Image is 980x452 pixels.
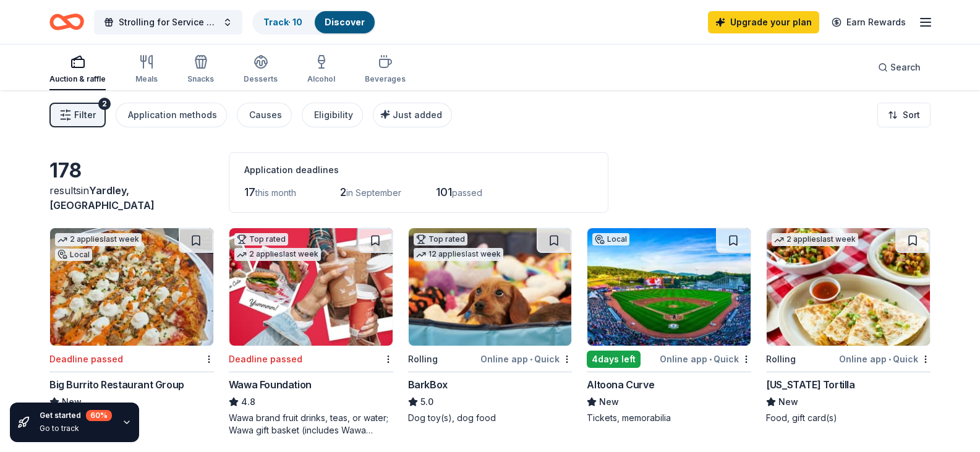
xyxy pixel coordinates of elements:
span: 17 [244,185,255,198]
a: Image for Big Burrito Restaurant Group2 applieslast weekLocalDeadline passedBig Burrito Restauran... [49,228,214,424]
button: Alcohol [307,49,335,90]
div: Food, gift card(s) [766,412,931,424]
div: Top rated [414,233,467,245]
img: Image for Altoona Curve [587,228,751,346]
button: Search [868,55,931,80]
button: Sort [877,103,931,127]
a: Image for California Tortilla2 applieslast weekRollingOnline app•Quick[US_STATE] TortillaNewFood,... [766,228,931,424]
div: 2 applies last week [772,233,858,246]
span: passed [452,187,482,198]
span: Search [890,60,921,75]
a: Discover [325,17,365,27]
div: Application deadlines [244,163,593,177]
div: Meals [135,74,158,84]
img: Image for Big Burrito Restaurant Group [50,228,213,346]
a: Track· 10 [263,17,302,27]
span: 4.8 [241,394,255,409]
div: Desserts [244,74,278,84]
span: in [49,184,155,211]
div: Local [55,249,92,261]
div: 2 applies last week [234,248,321,261]
div: BarkBox [408,377,448,392]
div: Rolling [408,352,438,367]
div: 2 applies last week [55,233,142,246]
div: 12 applies last week [414,248,503,261]
div: Top rated [234,233,288,245]
div: Wawa brand fruit drinks, teas, or water; Wawa gift basket (includes Wawa products and coupons) [229,412,393,437]
button: Eligibility [302,103,363,127]
div: Online app Quick [839,351,931,367]
div: Go to track [40,424,112,433]
div: results [49,183,214,213]
img: Image for California Tortilla [767,228,930,346]
span: Just added [393,109,442,120]
button: Snacks [187,49,214,90]
div: Application methods [128,108,217,122]
span: Sort [903,108,920,122]
span: New [599,394,619,409]
div: 4 days left [587,351,641,368]
button: Meals [135,49,158,90]
span: Filter [74,108,96,122]
span: • [709,354,712,364]
span: 101 [436,185,452,198]
span: 2 [340,185,346,198]
button: Just added [373,103,452,127]
span: Yardley, [GEOGRAPHIC_DATA] [49,184,155,211]
a: Image for Altoona CurveLocal4days leftOnline app•QuickAltoona CurveNewTickets, memorabilia [587,228,751,424]
a: Image for BarkBoxTop rated12 applieslast weekRollingOnline app•QuickBarkBox5.0Dog toy(s), dog food [408,228,573,424]
div: Causes [249,108,282,122]
span: this month [255,187,296,198]
span: New [778,394,798,409]
span: Strolling for Service Dogs [119,15,218,30]
div: Alcohol [307,74,335,84]
span: • [530,354,532,364]
a: Home [49,7,84,36]
div: Online app Quick [480,351,572,367]
div: Altoona Curve [587,377,654,392]
button: Filter2 [49,103,106,127]
div: 60 % [86,410,112,421]
div: Dog toy(s), dog food [408,412,573,424]
div: Big Burrito Restaurant Group [49,377,184,392]
button: Beverages [365,49,406,90]
div: Wawa Foundation [229,377,312,392]
div: Eligibility [314,108,353,122]
img: Image for BarkBox [409,228,572,346]
div: Deadline passed [229,352,302,367]
button: Application methods [116,103,227,127]
button: Strolling for Service Dogs [94,10,242,35]
div: Beverages [365,74,406,84]
div: Online app Quick [660,351,751,367]
span: 5.0 [420,394,433,409]
div: Local [592,233,629,245]
div: Auction & raffle [49,74,106,84]
div: 178 [49,158,214,183]
span: in September [346,187,401,198]
div: Deadline passed [49,352,123,367]
div: Rolling [766,352,796,367]
div: Get started [40,410,112,421]
button: Auction & raffle [49,49,106,90]
button: Causes [237,103,292,127]
span: • [888,354,891,364]
button: Desserts [244,49,278,90]
a: Earn Rewards [824,11,913,33]
div: 2 [98,98,111,110]
a: Upgrade your plan [708,11,819,33]
a: Image for Wawa FoundationTop rated2 applieslast weekDeadline passedWawa Foundation4.8Wawa brand f... [229,228,393,437]
img: Image for Wawa Foundation [229,228,393,346]
div: [US_STATE] Tortilla [766,377,854,392]
div: Snacks [187,74,214,84]
div: Tickets, memorabilia [587,412,751,424]
button: Track· 10Discover [252,10,376,35]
